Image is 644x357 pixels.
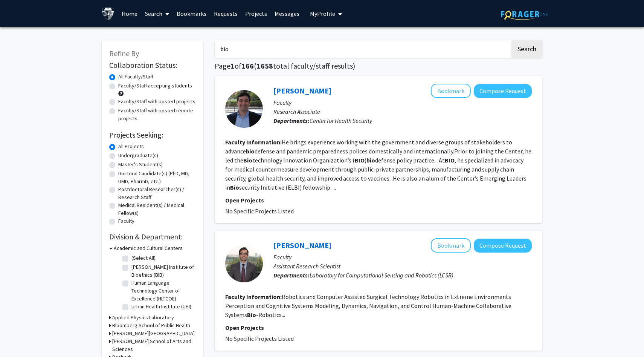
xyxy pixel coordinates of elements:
label: Postdoctoral Researcher(s) / Research Staff [118,185,196,201]
a: Bookmarks [173,0,210,27]
button: Compose Request to Adnan Munawar [474,239,532,253]
p: Assistant Research Scientist [273,262,532,271]
b: bio [246,147,255,155]
b: Faculty Information: [225,293,282,300]
label: Doctoral Candidate(s) (PhD, MD, DMD, PharmD, etc.) [118,170,196,185]
a: [PERSON_NAME] [273,86,331,95]
button: Search [511,40,542,58]
label: Faculty/Staff with posted projects [118,98,195,106]
b: BIO [445,156,455,164]
h1: Page of ( total faculty/staff results) [215,61,542,70]
p: Open Projects [225,323,532,332]
label: (Select All) [131,254,156,262]
h3: Bloomberg School of Public Health [112,322,190,329]
iframe: Chat [6,323,32,351]
fg-read-more: He brings experience working with the government and diverse groups of stakeholders to advance de... [225,138,531,191]
span: No Specific Projects Listed [225,207,294,215]
p: Open Projects [225,196,532,205]
button: Add Adnan Munawar to Bookmarks [431,238,471,253]
h3: [PERSON_NAME] School of Arts and Sciences [112,337,196,353]
b: Faculty Information: [225,138,282,146]
h2: Projects Seeking: [109,130,196,139]
label: Human Language Technology Center of Excellence (HLTCOE) [131,279,194,303]
b: bio [366,156,375,164]
p: Research Associate [273,107,532,116]
span: No Specific Projects Listed [225,335,294,342]
a: [PERSON_NAME] [273,241,331,250]
span: Refine By [109,49,139,58]
a: Requests [210,0,241,27]
b: Bio [230,184,239,191]
input: Search Keywords [215,40,510,58]
label: Medical Resident(s) / Medical Fellow(s) [118,201,196,217]
a: Search [141,0,173,27]
b: Bio [243,156,252,164]
b: Departments: [273,117,310,124]
h2: Collaboration Status: [109,61,196,70]
span: 166 [241,61,254,70]
label: Faculty/Staff accepting students [118,82,192,90]
label: Faculty [118,217,134,225]
span: My Profile [310,10,335,17]
span: 1 [230,61,235,70]
img: Johns Hopkins University Logo [102,7,115,20]
p: Faculty [273,253,532,262]
label: Master's Student(s) [118,161,163,169]
h3: [PERSON_NAME][GEOGRAPHIC_DATA] [112,329,195,337]
a: Messages [271,0,303,27]
b: Bio [247,311,256,319]
fg-read-more: Robotics and Computer Assisted Surgical Technology Robotics in Extreme Environments Perception an... [225,293,511,319]
h3: Applied Physics Laboratory [112,314,174,322]
label: Faculty/Staff with posted remote projects [118,107,196,123]
span: Center for Health Security [310,117,372,124]
label: Undergraduate(s) [118,152,158,159]
b: Departments: [273,271,310,279]
label: Urban Health Institute (UHI) [131,303,191,311]
label: All Faculty/Staff [118,73,153,81]
img: ForagerOne Logo [501,8,548,20]
a: Home [118,0,141,27]
span: Laboratory for Computational Sensing and Robotics (LCSR) [310,271,453,279]
button: Add Joel Straus to Bookmarks [431,84,471,98]
h3: Academic and Cultural Centers [114,244,183,252]
b: BIO [355,156,365,164]
p: Faculty [273,98,532,107]
a: Projects [241,0,271,27]
label: All Projects [118,142,144,150]
h2: Division & Department: [109,232,196,241]
label: [PERSON_NAME] Institute of Bioethics (BIB) [131,263,194,279]
span: 1658 [256,61,273,70]
button: Compose Request to Joel Straus [474,84,532,98]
